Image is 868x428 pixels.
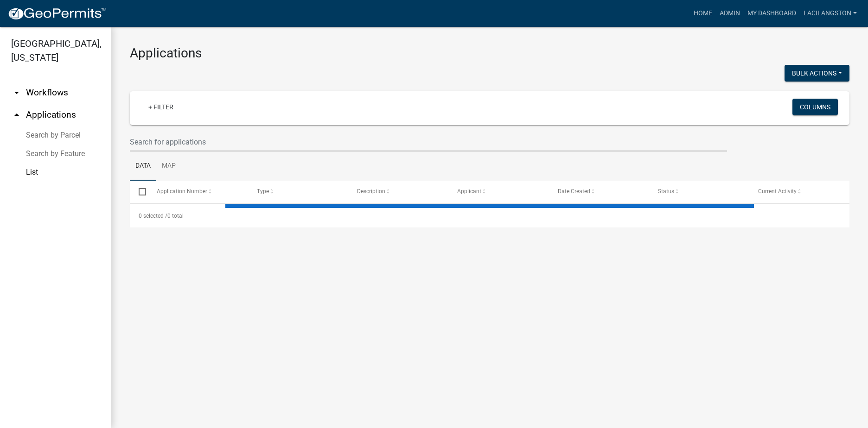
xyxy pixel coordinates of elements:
span: 0 selected / [139,213,167,219]
span: Application Number [157,188,207,195]
i: arrow_drop_up [11,109,22,120]
i: arrow_drop_down [11,87,22,98]
a: Admin [716,5,744,22]
datatable-header-cell: Date Created [549,181,649,203]
span: Applicant [457,188,481,195]
datatable-header-cell: Description [348,181,448,203]
span: Type [257,188,269,195]
span: Description [357,188,385,195]
datatable-header-cell: Applicant [448,181,549,203]
h3: Applications [130,45,849,61]
input: Search for applications [130,132,727,151]
a: + Filter [141,99,181,115]
datatable-header-cell: Application Number [147,181,248,203]
span: Status [658,188,674,195]
datatable-header-cell: Status [649,181,749,203]
a: Home [690,5,716,22]
a: LaciLangston [800,5,861,22]
button: Bulk Actions [785,65,849,82]
a: My Dashboard [744,5,800,22]
span: Date Created [558,188,590,195]
datatable-header-cell: Type [248,181,348,203]
datatable-header-cell: Select [130,181,147,203]
a: Data [130,151,156,181]
div: 0 total [130,204,849,227]
a: Map [156,151,181,181]
datatable-header-cell: Current Activity [749,181,849,203]
span: Current Activity [758,188,797,195]
button: Columns [792,99,838,115]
